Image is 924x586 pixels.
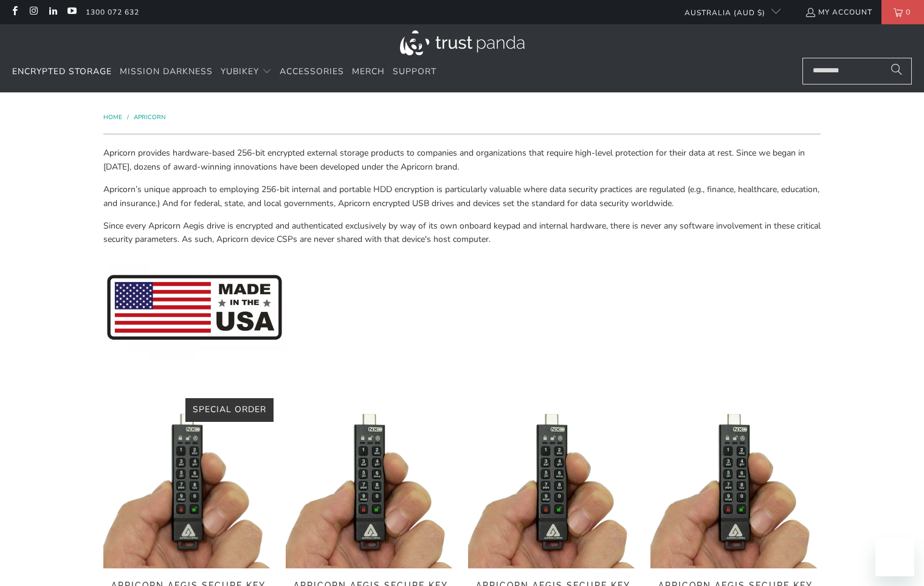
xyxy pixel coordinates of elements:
[103,184,819,209] span: Apricorn’s unique approach to employing 256-bit internal and portable HDD encryption is particula...
[881,58,912,84] button: Search
[352,66,385,77] span: Merch
[650,398,821,568] img: Apricorn Aegis Secure Key 3NXC 64GB - Trust Panda
[103,398,274,568] a: Apricorn Aegis Secure Key 3NXC 8GB - Trust Panda Apricorn Aegis Secure Key 3NXC 8GB - Trust Panda
[134,113,165,122] a: Apricorn
[12,58,112,86] a: Encrypted Storage
[103,113,124,122] a: Home
[28,7,38,17] a: Trust Panda Australia on Instagram
[802,58,912,84] input: Search...
[12,66,112,77] span: Encrypted Storage
[103,113,122,122] span: Home
[103,220,821,245] span: Since every Apricorn Aegis drive is encrypted and authenticated exclusively by way of its own onb...
[280,58,344,86] a: Accessories
[9,7,19,17] a: Trust Panda Australia on Facebook
[221,66,259,77] span: YubiKey
[286,398,456,568] img: Apricorn Aegis Secure Key 3NXC 16GB
[66,7,77,17] a: Trust Panda Australia on YouTube
[127,113,129,122] span: /
[47,7,58,17] a: Trust Panda Australia on LinkedIn
[400,30,525,55] img: Trust Panda Australia
[86,5,139,19] a: 1300 072 632
[103,398,274,568] img: Apricorn Aegis Secure Key 3NXC 8GB - Trust Panda
[193,404,266,415] span: Special Order
[805,5,872,19] a: My Account
[280,66,344,77] span: Accessories
[393,66,436,77] span: Support
[875,537,914,576] iframe: Button to launch messaging window
[352,58,385,86] a: Merch
[103,147,805,172] span: Apricorn provides hardware-based 256-bit encrypted external storage products to companies and org...
[393,58,436,86] a: Support
[221,58,272,86] summary: YubiKey
[12,58,436,86] nav: Translation missing: en.navigation.header.main_nav
[468,398,638,568] img: Apricorn Aegis Secure Key 3NXC 32GB - Trust Panda
[120,66,213,77] span: Mission Darkness
[120,58,213,86] a: Mission Darkness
